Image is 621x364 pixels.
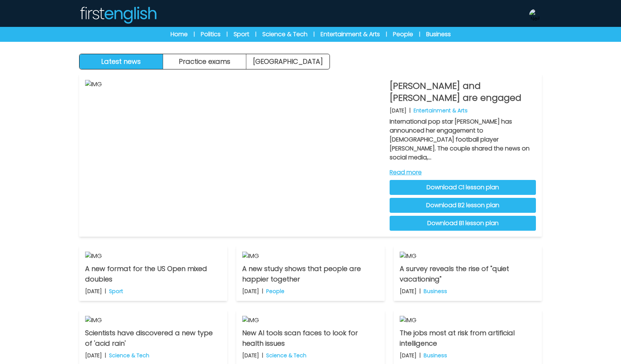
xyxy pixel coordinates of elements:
[390,216,536,231] a: Download B1 lesson plan
[409,107,411,114] b: |
[426,30,451,39] a: Business
[105,352,106,359] b: |
[242,264,378,284] p: A new study shows that people are happier together
[390,117,536,162] p: International pop star [PERSON_NAME] has announced her engagement to [DEMOGRAPHIC_DATA] football ...
[529,9,541,21] img: Neil Storey
[79,6,157,24] img: Logo
[85,352,102,359] p: [DATE]
[85,252,221,261] img: IMG
[262,287,263,295] b: |
[227,31,228,38] span: |
[419,352,421,359] b: |
[266,352,306,359] p: Science & Tech
[105,287,106,295] b: |
[79,54,163,69] button: Latest news
[242,316,378,325] img: IMG
[171,30,188,39] a: Home
[163,54,247,69] button: Practice exams
[194,31,195,38] span: |
[400,287,416,295] p: [DATE]
[400,328,536,349] p: The jobs most at risk from artificial intelligence
[242,252,378,261] img: IMG
[386,31,387,38] span: |
[419,31,420,38] span: |
[234,30,249,39] a: Sport
[400,316,536,325] img: IMG
[390,180,536,195] a: Download C1 lesson plan
[390,107,406,114] p: [DATE]
[390,198,536,213] a: Download B2 lesson plan
[236,246,384,301] a: IMG A new study shows that people are happier together [DATE] | People
[85,316,221,325] img: IMG
[424,352,447,359] p: Business
[201,30,221,39] a: Politics
[255,31,256,38] span: |
[85,287,102,295] p: [DATE]
[79,246,227,301] a: IMG A new format for the US Open mixed doubles [DATE] | Sport
[109,352,149,359] p: Science & Tech
[390,168,536,177] a: Read more
[266,287,284,295] p: People
[262,30,308,39] a: Science & Tech
[85,264,221,284] p: A new format for the US Open mixed doubles
[390,80,536,104] p: [PERSON_NAME] and [PERSON_NAME] are engaged
[109,287,123,295] p: Sport
[393,30,413,39] a: People
[262,352,263,359] b: |
[321,30,380,39] a: Entertainment & Arts
[242,352,259,359] p: [DATE]
[246,54,330,69] a: [GEOGRAPHIC_DATA]
[242,328,378,349] p: New AI tools scan faces to look for health issues
[400,252,536,261] img: IMG
[394,246,542,301] a: IMG A survey reveals the rise of "quiet vacationing" [DATE] | Business
[313,31,315,38] span: |
[85,328,221,349] p: Scientists have discovered a new type of 'acid rain'
[400,264,536,284] p: A survey reveals the rise of "quiet vacationing"
[419,287,421,295] b: |
[85,80,384,231] img: IMG
[400,352,416,359] p: [DATE]
[242,287,259,295] p: [DATE]
[414,107,468,114] p: Entertainment & Arts
[424,287,447,295] p: Business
